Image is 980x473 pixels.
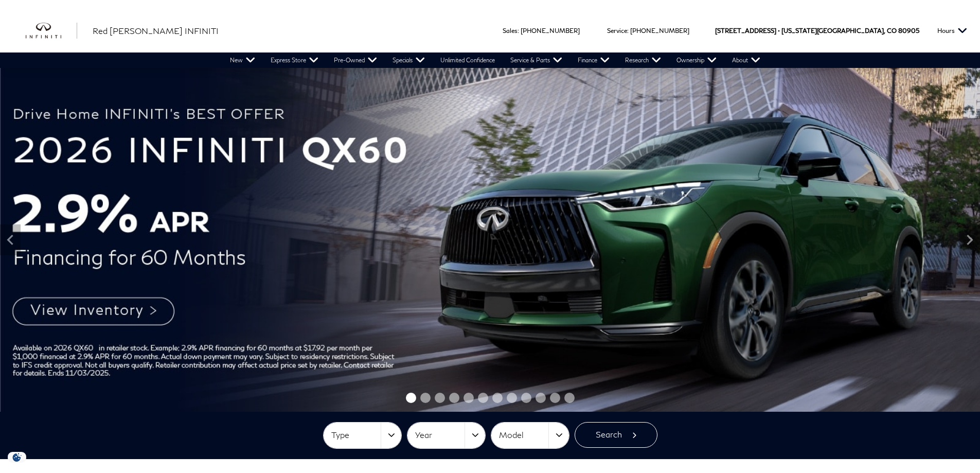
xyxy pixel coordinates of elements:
a: infiniti [26,23,77,39]
a: Unlimited Confidence [433,52,503,68]
span: Go to slide 2 [420,393,431,403]
button: Year [407,423,485,448]
span: : [627,27,629,34]
a: Pre-Owned [326,52,385,68]
a: New [222,52,263,68]
span: Go to slide 6 [478,393,488,403]
a: Ownership [669,52,724,68]
span: Go to slide 3 [435,393,445,403]
a: [PHONE_NUMBER] [521,27,580,34]
span: Go to slide 12 [564,393,575,403]
span: Service [607,27,627,34]
span: Go to slide 10 [536,393,546,403]
span: [US_STATE][GEOGRAPHIC_DATA], [781,9,885,52]
button: Open the hours dropdown [932,9,972,52]
span: Go to slide 5 [464,393,474,403]
span: 80905 [898,9,919,52]
section: Click to Open Cookie Consent Modal [5,452,29,463]
img: Opt-Out Icon [5,452,29,463]
button: Model [491,423,569,448]
button: Type [324,423,401,448]
span: Go to slide 8 [507,393,517,403]
img: INFINITI [26,23,77,39]
a: Research [617,52,669,68]
span: Go to slide 4 [449,393,459,403]
span: Go to slide 1 [406,393,416,403]
span: Go to slide 7 [492,393,503,403]
span: Go to slide 11 [550,393,560,403]
span: : [518,27,519,34]
span: Red [PERSON_NAME] INFINITI [93,26,219,36]
span: CO [887,9,897,52]
span: Type [331,427,381,444]
span: Model [499,427,548,444]
a: [STREET_ADDRESS] • [US_STATE][GEOGRAPHIC_DATA], CO 80905 [715,27,919,34]
a: Express Store [263,52,326,68]
span: [STREET_ADDRESS] • [715,9,780,52]
nav: Main Navigation [222,52,768,68]
a: Specials [385,52,433,68]
span: Sales [503,27,518,34]
button: Search [575,422,657,448]
a: Finance [570,52,617,68]
span: Go to slide 9 [521,393,531,403]
span: Year [415,427,465,444]
a: Service & Parts [503,52,570,68]
a: Red [PERSON_NAME] INFINITI [93,25,219,37]
a: [PHONE_NUMBER] [630,27,689,34]
div: Next [959,224,980,255]
a: About [724,52,768,68]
